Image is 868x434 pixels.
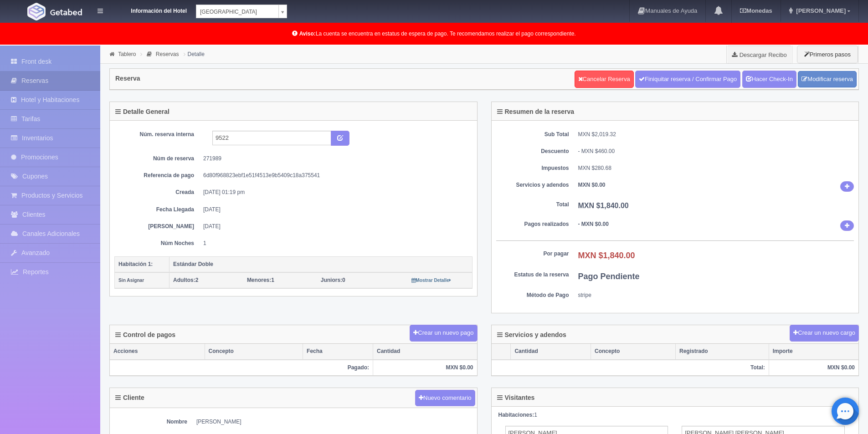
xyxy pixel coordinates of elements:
th: Cantidad [511,344,591,359]
th: Acciones [110,344,205,359]
div: 1 [498,411,852,419]
span: 0 [321,277,345,283]
a: Mostrar Detalle [411,277,451,283]
th: Importe [769,344,858,359]
dd: MXN $2,019.32 [578,131,854,138]
h4: Cliente [115,394,144,401]
a: Hacer Check-In [742,71,796,88]
dt: Total [496,201,569,209]
dt: Impuestos [496,164,569,172]
li: Detalle [181,50,207,58]
th: Concepto [205,344,303,359]
dt: Nombre [114,418,187,426]
dd: [DATE] [203,223,466,230]
dt: Información del Hotel [114,5,187,15]
th: Total: [492,360,769,376]
button: Nuevo comentario [415,390,475,407]
h4: Control de pagos [115,332,175,338]
th: Cantidad [373,344,477,359]
span: [PERSON_NAME] [794,7,846,14]
th: Registrado [675,344,769,359]
small: Sin Asignar [118,278,144,283]
b: Pago Pendiente [578,272,640,281]
h4: Visitantes [497,394,535,401]
strong: Adultos: [173,277,195,283]
dt: Referencia de pago [121,172,194,179]
small: Mostrar Detalle [411,278,451,283]
th: Estándar Doble [169,256,473,272]
a: [GEOGRAPHIC_DATA] [196,5,287,18]
th: Fecha [303,344,373,359]
th: Concepto [591,344,676,359]
th: MXN $0.00 [373,360,477,376]
dt: Fecha Llegada [121,206,194,214]
strong: Habitaciones: [498,412,534,418]
h4: Detalle General [115,108,169,115]
a: Reservas [156,51,179,57]
h4: Reserva [115,75,140,82]
dt: Pagos realizados [496,220,569,228]
b: MXN $0.00 [578,182,606,188]
strong: Juniors: [321,277,342,283]
a: Tablero [118,51,136,57]
b: MXN $1,840.00 [578,202,629,209]
span: 2 [173,277,198,283]
a: Modificar reserva [798,71,857,88]
div: - MXN $460.00 [578,148,854,155]
dt: Método de Pago [496,291,569,299]
b: Habitación 1: [118,261,153,267]
img: Getabed [27,3,46,20]
th: MXN $0.00 [769,360,858,376]
dt: Núm Noches [121,240,194,247]
dt: Sub Total [496,131,569,138]
dt: Descuento [496,148,569,155]
b: MXN $1,840.00 [578,251,635,260]
dt: Estatus de la reserva [496,271,569,279]
dt: Por pagar [496,250,569,258]
dd: 1 [203,240,466,247]
dd: MXN $280.68 [578,164,854,172]
button: Crear un nuevo cargo [790,325,859,342]
a: Descargar Recibo [727,46,792,64]
a: Finiquitar reserva / Confirmar Pago [635,71,740,88]
dt: [PERSON_NAME] [121,223,194,230]
b: Aviso: [299,31,316,37]
b: Monedas [740,7,772,14]
dd: stripe [578,291,854,299]
button: Primeros pasos [797,46,858,63]
dd: [PERSON_NAME] [196,418,473,426]
dt: Núm de reserva [121,155,194,163]
dt: Creada [121,189,194,196]
img: Getabed [50,9,82,15]
dd: 271989 [203,155,466,163]
dt: Núm. reserva interna [121,131,194,138]
dt: Servicios y adendos [496,181,569,189]
strong: Menores: [247,277,271,283]
b: - MXN $0.00 [578,221,609,227]
span: 1 [247,277,274,283]
th: Pagado: [110,360,373,376]
button: Crear un nuevo pago [410,325,477,342]
dd: [DATE] [203,206,466,214]
dd: 6d80f968823ebf1e51f4513e9b5409c18a375541 [203,172,466,179]
h4: Resumen de la reserva [497,108,575,115]
dd: [DATE] 01:19 pm [203,189,466,196]
span: [GEOGRAPHIC_DATA] [200,5,275,19]
h4: Servicios y adendos [497,332,566,338]
a: Cancelar Reserva [575,71,634,88]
